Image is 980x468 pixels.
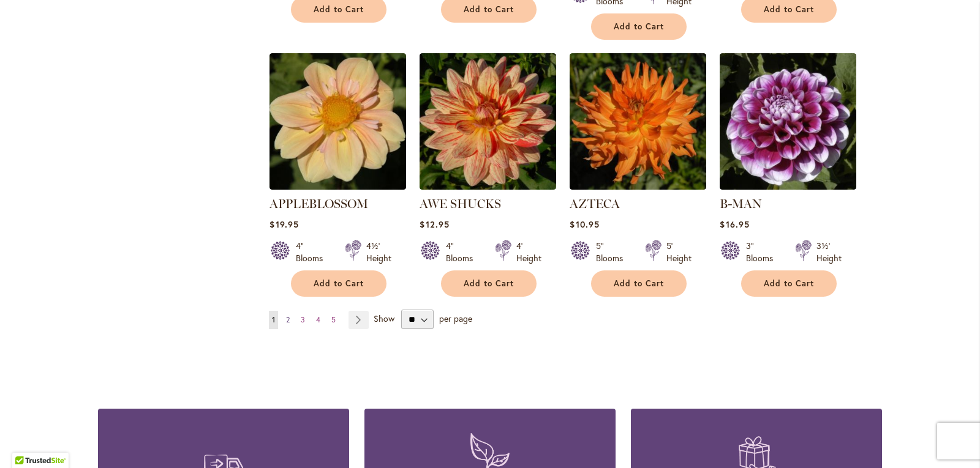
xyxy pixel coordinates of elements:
button: Add to Cart [591,270,687,297]
div: 5" Blooms [596,240,630,264]
span: 5 [331,315,336,324]
a: AWE SHUCKS [420,196,501,211]
a: B-MAN [720,196,762,211]
span: Show [374,313,394,324]
span: per page [439,313,472,324]
span: Add to Cart [464,4,514,15]
span: 1 [272,315,275,324]
div: 5' Height [666,240,692,264]
iframe: Launch Accessibility Center [9,425,43,459]
a: 2 [283,311,293,329]
span: Add to Cart [464,278,514,289]
span: $10.95 [570,218,599,230]
img: AWE SHUCKS [420,53,556,190]
img: AZTECA [570,53,706,190]
div: 4" Blooms [296,240,330,264]
div: 3" Blooms [746,240,780,264]
button: Add to Cart [441,270,537,297]
span: $12.95 [420,218,449,230]
span: Add to Cart [314,4,364,15]
span: 2 [286,315,290,324]
span: Add to Cart [314,278,364,289]
span: $16.95 [720,218,749,230]
a: APPLEBLOSSOM [269,196,368,211]
div: 4½' Height [366,240,391,264]
span: $19.95 [269,218,298,230]
div: 4" Blooms [446,240,480,264]
a: AZTECA [570,180,706,192]
a: 5 [328,311,339,329]
div: 3½' Height [816,240,842,264]
span: Add to Cart [614,21,664,32]
a: 4 [313,311,323,329]
button: Add to Cart [591,13,687,40]
span: Add to Cart [764,278,814,289]
a: AWE SHUCKS [420,180,556,192]
a: AZTECA [570,196,620,211]
span: Add to Cart [614,278,664,289]
div: 4' Height [516,240,541,264]
span: 4 [316,315,320,324]
button: Add to Cart [291,270,386,297]
span: 3 [301,315,305,324]
button: Add to Cart [741,270,837,297]
img: B-MAN [720,53,856,190]
a: 3 [298,311,308,329]
span: Add to Cart [764,4,814,15]
a: B-MAN [720,180,856,192]
img: APPLEBLOSSOM [269,53,406,190]
a: APPLEBLOSSOM [269,180,406,192]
